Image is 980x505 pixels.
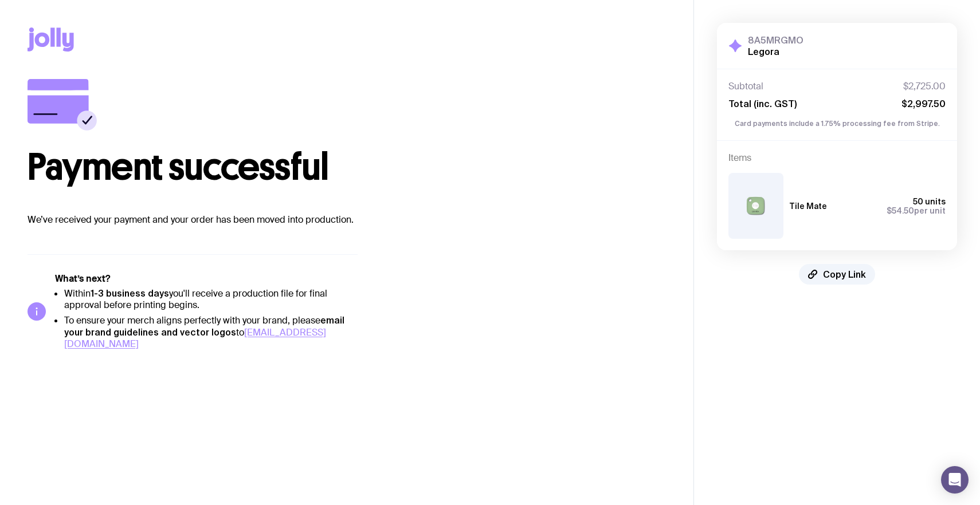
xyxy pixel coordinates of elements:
li: To ensure your merch aligns perfectly with your brand, please to [64,314,358,350]
div: Open Intercom Messenger [941,466,969,494]
h4: Items [728,152,946,164]
span: Subtotal [728,81,763,92]
span: 50 units [913,197,946,206]
span: Copy Link [823,269,866,280]
p: Card payments include a 1.75% processing fee from Stripe. [728,119,946,129]
span: per unit [887,206,946,215]
span: $2,997.50 [901,98,946,109]
a: [EMAIL_ADDRESS][DOMAIN_NAME] [64,326,326,350]
h2: Legora [748,46,803,57]
h5: What’s next? [55,273,358,285]
strong: email your brand guidelines and vector logos [64,315,344,337]
strong: 1-3 business days [91,288,169,298]
span: $2,725.00 [903,81,946,92]
span: $54.50 [887,206,914,215]
h3: Tile Mate [789,202,827,211]
p: We’ve received your payment and your order has been moved into production. [28,213,666,227]
span: Total (inc. GST) [728,98,797,109]
button: Copy Link [799,264,875,285]
h1: Payment successful [28,149,666,186]
h3: 8A5MRGMO [748,34,803,46]
li: Within you'll receive a production file for final approval before printing begins. [64,287,358,311]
